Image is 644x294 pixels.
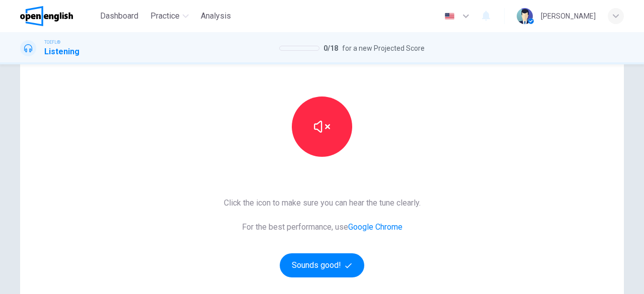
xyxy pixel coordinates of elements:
[517,8,533,24] img: Profile picture
[146,7,193,25] button: Practice
[201,10,231,22] span: Analysis
[280,253,364,277] button: Sounds good!
[100,10,138,22] span: Dashboard
[96,7,142,25] button: Dashboard
[44,39,60,46] span: TOEFL®
[324,42,338,54] span: 0 / 18
[150,10,180,22] span: Practice
[197,7,235,25] button: Analysis
[348,222,403,232] a: Google Chrome
[44,46,79,58] h1: Listening
[224,197,421,209] span: Click the icon to make sure you can hear the tune clearly.
[541,10,596,22] div: [PERSON_NAME]
[20,6,96,26] a: OpenEnglish logo
[443,13,456,20] img: en
[342,42,425,54] span: for a new Projected Score
[224,221,421,233] span: For the best performance, use
[20,6,73,26] img: OpenEnglish logo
